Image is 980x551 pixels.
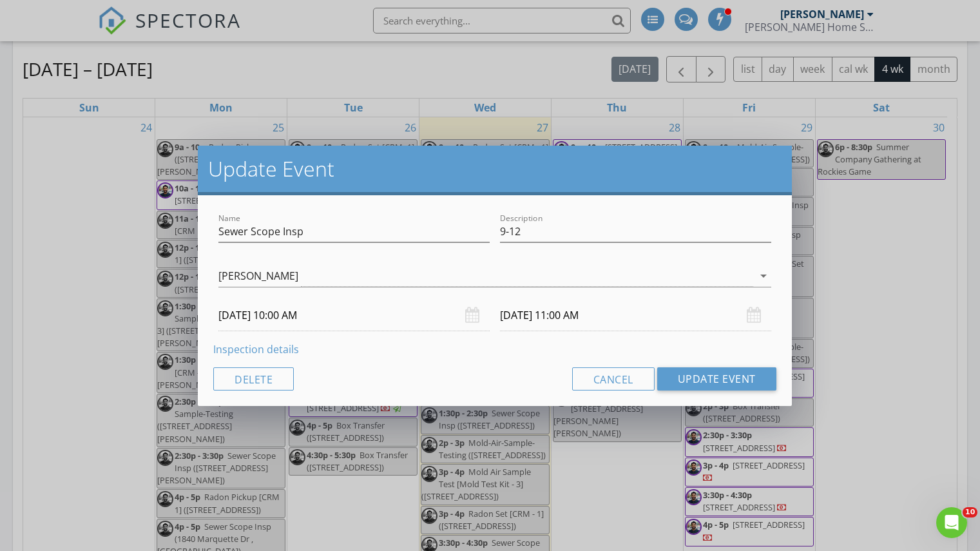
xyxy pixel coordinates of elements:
i: arrow_drop_down [756,268,771,284]
h2: Update Event [208,156,782,182]
div: [PERSON_NAME] [218,270,298,282]
iframe: Intercom live chat [936,507,967,538]
button: Cancel [572,367,655,391]
span: 10 [963,507,977,517]
button: Delete [213,367,294,391]
input: Select date [218,300,490,331]
button: Update Event [657,367,776,391]
a: Inspection details [213,342,299,356]
input: Select date [500,300,771,331]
